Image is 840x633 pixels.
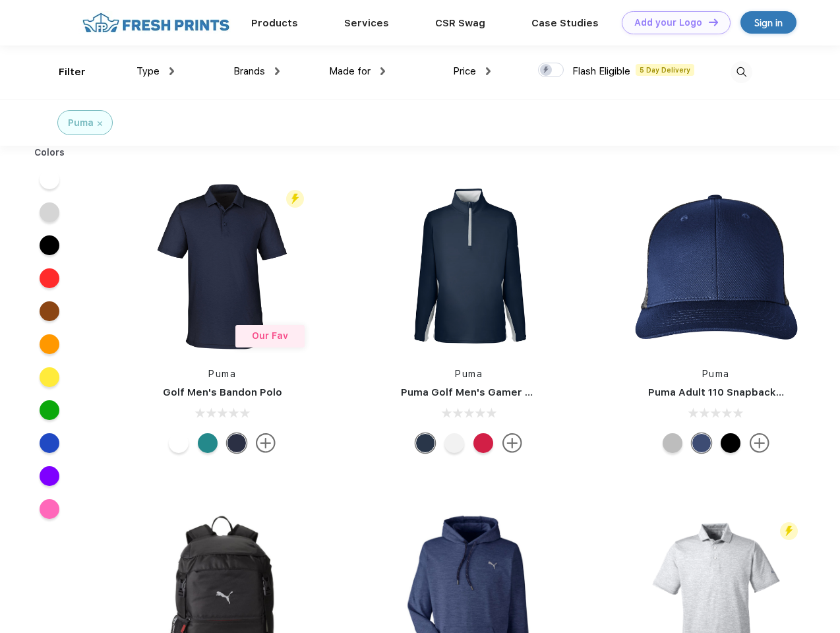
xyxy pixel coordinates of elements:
[628,179,804,354] img: func=resize&h=266
[709,18,718,26] img: DT
[98,121,102,126] img: filter_cancel.svg
[381,179,556,354] img: func=resize&h=266
[444,433,464,453] div: Bright White
[502,433,522,453] img: more.svg
[780,522,798,540] img: flash_active_toggle.svg
[473,433,493,453] div: Ski Patrol
[740,11,796,34] a: Sign in
[78,11,233,34] img: fo%20logo%202.webp
[572,65,630,77] span: Flash Eligible
[486,67,491,75] img: dropdown.png
[169,67,174,75] img: dropdown.png
[702,369,730,379] a: Puma
[68,116,94,130] div: Puma
[59,65,86,80] div: Filter
[435,17,485,29] a: CSR Swag
[453,65,476,77] span: Price
[135,179,310,354] img: func=resize&h=266
[344,17,389,29] a: Services
[24,146,75,160] div: Colors
[256,433,276,453] img: more.svg
[415,433,435,453] div: Navy Blazer
[401,386,609,398] a: Puma Golf Men's Gamer Golf Quarter-Zip
[163,386,282,398] a: Golf Men's Bandon Polo
[663,433,682,453] div: Quarry with Brt Whit
[275,67,280,75] img: dropdown.png
[227,433,247,453] div: Navy Blazer
[286,190,304,208] img: flash_active_toggle.svg
[750,433,769,453] img: more.svg
[636,64,694,76] span: 5 Day Delivery
[252,330,288,341] span: Our Fav
[455,369,483,379] a: Puma
[251,17,298,29] a: Products
[634,17,702,28] div: Add your Logo
[754,15,783,30] div: Sign in
[692,433,711,453] div: Peacoat Qut Shd
[136,65,160,77] span: Type
[329,65,371,77] span: Made for
[169,433,189,453] div: Bright White
[198,433,218,453] div: Green Lagoon
[208,369,236,379] a: Puma
[721,433,740,453] div: Pma Blk Pma Blk
[731,61,752,83] img: desktop_search.svg
[233,65,265,77] span: Brands
[380,67,385,75] img: dropdown.png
